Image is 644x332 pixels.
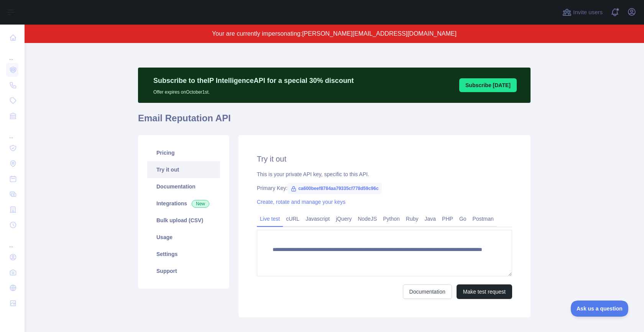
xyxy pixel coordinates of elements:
a: PHP [439,213,456,225]
iframe: Toggle Customer Support [571,301,629,317]
a: Python [380,213,403,225]
a: Documentation [147,178,220,195]
p: Subscribe to the IP Intelligence API for a special 30 % discount [153,75,354,86]
div: ... [6,46,18,61]
a: Ruby [403,213,422,225]
h2: Try it out [257,154,512,164]
a: Usage [147,229,220,246]
a: jQuery [333,213,355,225]
a: NodeJS [355,213,380,225]
a: Create, rotate and manage your keys [257,199,345,205]
a: Try it out [147,161,220,178]
span: [PERSON_NAME][EMAIL_ADDRESS][DOMAIN_NAME] [302,30,457,37]
span: Invite users [573,8,603,17]
button: Invite users [561,6,604,18]
div: ... [6,124,18,140]
span: ca600beef8784aa79335cf778d59c96c [287,183,382,194]
a: Javascript [302,213,333,225]
p: Offer expires on October 1st. [153,86,354,95]
a: Go [456,213,470,225]
div: ... [6,233,18,249]
a: Documentation [403,284,452,299]
button: Make test request [457,284,512,299]
a: Postman [470,213,497,225]
a: Bulk upload (CSV) [147,212,220,229]
span: Your are currently impersonating: [212,30,302,37]
a: Settings [147,246,220,263]
a: Integrations New [147,195,220,212]
span: New [192,200,209,208]
a: Java [422,213,439,225]
a: Live test [257,213,283,225]
div: This is your private API key, specific to this API. [257,170,512,178]
h1: Email Reputation API [138,112,531,130]
button: Subscribe [DATE] [459,78,517,92]
div: Primary Key: [257,184,512,192]
a: Support [147,263,220,279]
a: cURL [283,213,302,225]
a: Pricing [147,144,220,161]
